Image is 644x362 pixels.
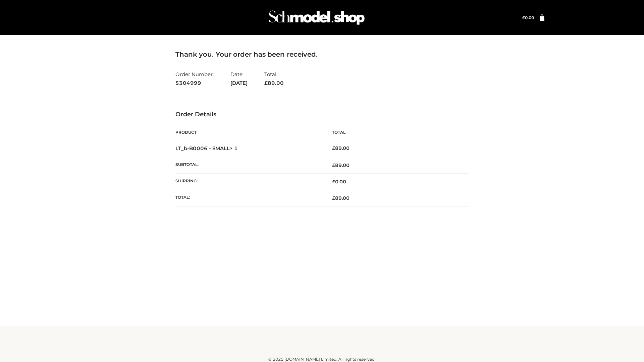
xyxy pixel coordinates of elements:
span: £ [264,80,268,86]
a: £0.00 [522,15,534,20]
img: Schmodel Admin 964 [266,4,367,31]
span: £ [522,15,525,20]
h3: Order Details [175,111,469,118]
th: Product [175,125,322,140]
th: Total: [175,190,322,206]
li: Order Number: [175,68,214,89]
strong: LT_b-B0006 - SMALL [175,145,238,152]
th: Shipping: [175,174,322,190]
bdi: 0.00 [332,179,346,185]
li: Date: [230,68,248,89]
strong: × 1 [230,145,238,152]
strong: [DATE] [230,79,248,87]
span: £ [332,179,335,185]
span: £ [332,162,335,168]
bdi: 0.00 [522,15,534,20]
bdi: 89.00 [332,145,350,151]
th: Subtotal: [175,157,322,173]
th: Total [322,125,469,140]
span: 89.00 [332,162,350,168]
span: 89.00 [332,195,350,201]
strong: 5304999 [175,79,214,87]
span: 89.00 [264,80,284,86]
li: Total: [264,68,284,89]
h3: Thank you. Your order has been received. [175,50,469,58]
span: £ [332,145,335,151]
span: £ [332,195,335,201]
